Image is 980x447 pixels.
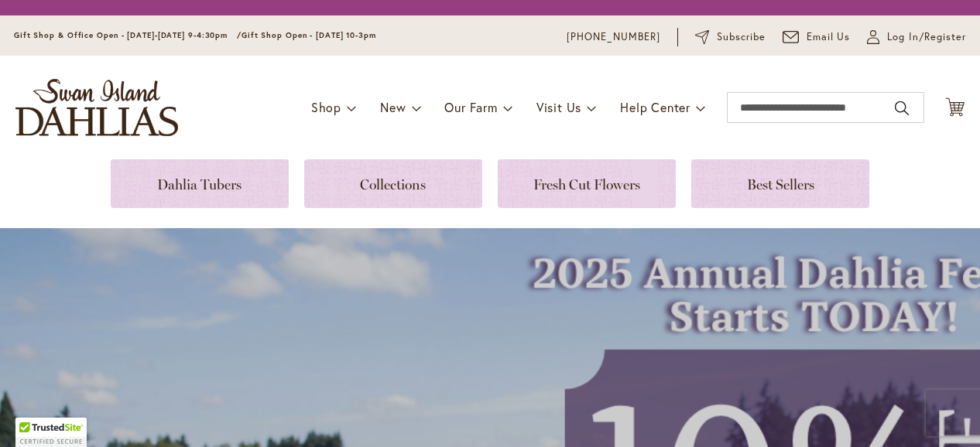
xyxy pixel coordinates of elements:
span: Visit Us [536,99,581,115]
span: Gift Shop Open - [DATE] 10-3pm [242,30,376,40]
a: Log In/Register [867,29,966,45]
button: Search [895,96,909,121]
span: Log In/Register [887,29,966,45]
span: Gift Shop & Office Open - [DATE]-[DATE] 9-4:30pm / [14,30,242,40]
a: Subscribe [695,29,766,45]
span: Shop [311,99,341,115]
a: store logo [15,79,178,136]
a: [PHONE_NUMBER] [567,29,660,45]
span: Help Center [620,99,690,115]
span: Our Farm [444,99,497,115]
a: Email Us [783,29,851,45]
span: Subscribe [717,29,766,45]
span: Email Us [807,29,851,45]
span: New [380,99,406,115]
